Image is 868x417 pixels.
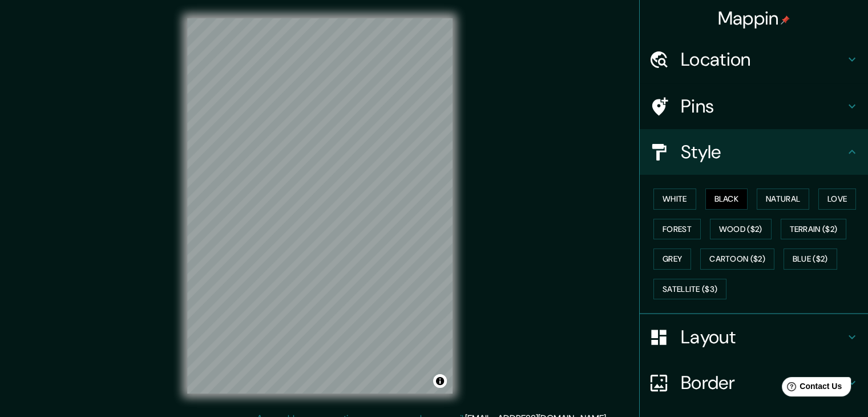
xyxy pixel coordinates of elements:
[681,371,845,394] h4: Border
[653,219,701,240] button: Forest
[766,372,855,404] iframe: Help widget launcher
[757,189,809,210] button: Natural
[784,248,837,270] button: Blue ($2)
[705,189,748,210] button: Black
[433,374,447,388] button: Toggle attribution
[700,248,774,270] button: Cartoon ($2)
[781,15,790,25] img: pin-icon.png
[653,248,691,270] button: Grey
[718,7,790,30] h4: Mappin
[640,360,868,406] div: Border
[710,219,772,240] button: Wood ($2)
[681,326,845,348] h4: Layout
[640,83,868,129] div: Pins
[640,129,868,175] div: Style
[681,95,845,118] h4: Pins
[781,219,847,240] button: Terrain ($2)
[187,18,453,394] canvas: Map
[681,141,845,163] h4: Style
[681,48,845,71] h4: Location
[640,314,868,360] div: Layout
[653,279,726,300] button: Satellite ($3)
[640,37,868,82] div: Location
[818,189,856,210] button: Love
[653,189,696,210] button: White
